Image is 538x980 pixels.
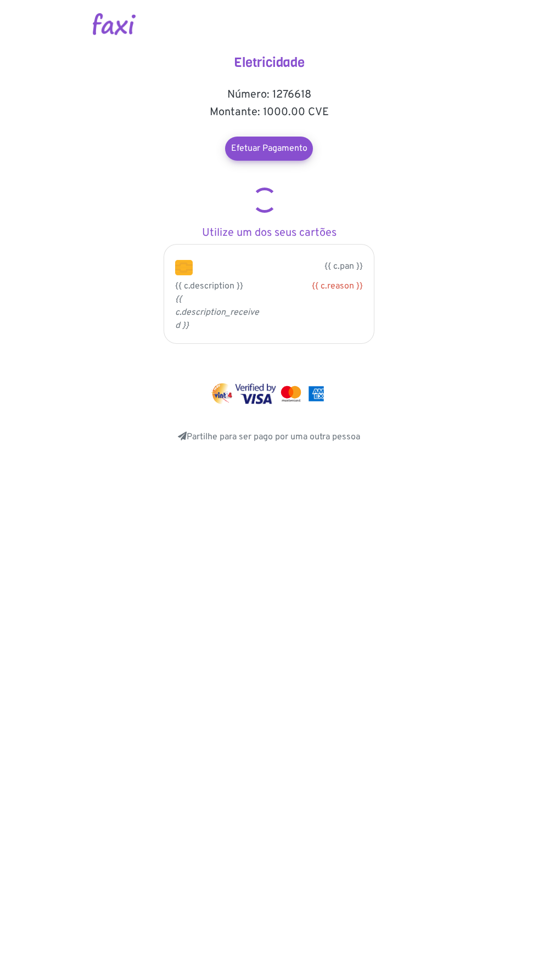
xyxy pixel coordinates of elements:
h5: Número: 1276618 [159,88,379,101]
h4: Eletricidade [159,55,379,71]
img: chip.png [175,260,193,275]
p: {{ c.pan }} [209,260,363,273]
a: Partilhe para ser pago por uma outra pessoa [178,432,360,443]
div: {{ c.reason }} [277,280,363,293]
h5: Montante: 1000.00 CVE [159,106,379,119]
img: vinti4 [211,383,233,404]
img: mastercard [306,383,327,404]
span: {{ c.description }} [175,281,243,292]
img: visa [235,383,276,404]
img: mastercard [278,383,304,404]
i: {{ c.description_received }} [175,294,259,331]
a: Efetuar Pagamento [225,137,313,161]
h5: Utilize um dos seus cartões [159,226,379,240]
